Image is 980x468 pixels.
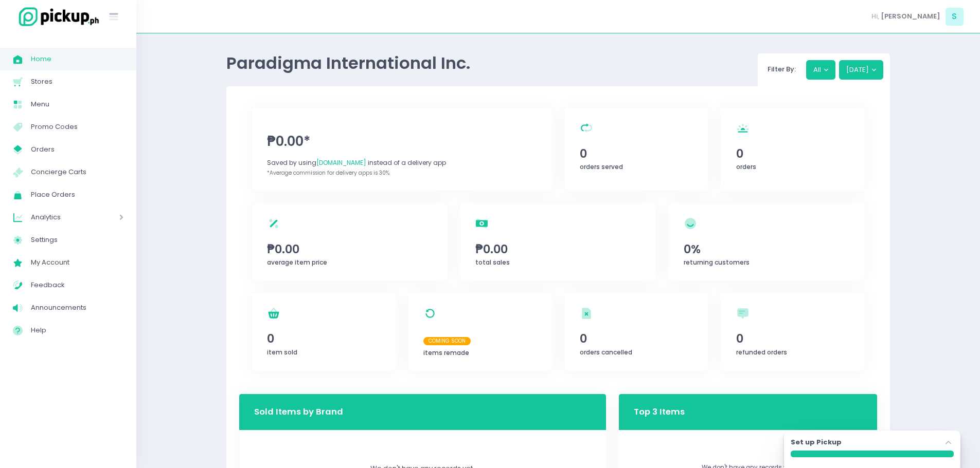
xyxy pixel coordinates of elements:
[267,330,380,347] span: 0
[881,11,940,22] span: [PERSON_NAME]
[565,293,708,371] a: 0orders cancelled
[267,258,327,267] span: average item price
[791,437,842,447] label: Set up Pickup
[267,348,297,357] span: item sold
[806,60,836,80] button: All
[31,233,123,247] span: Settings
[475,240,641,258] span: ₱0.00
[31,143,123,156] span: Orders
[565,108,708,191] a: 0orders served
[580,330,693,347] span: 0
[684,240,849,258] span: 0%
[252,203,448,280] a: ₱0.00average item price
[736,348,787,357] span: refunded orders
[31,75,123,88] span: Stores
[31,98,123,111] span: Menu
[475,258,510,267] span: total sales
[423,337,471,345] span: Coming Soon
[13,6,100,28] img: logo
[736,330,849,347] span: 0
[31,120,123,134] span: Promo Codes
[267,132,537,152] span: ₱0.00*
[736,162,756,171] span: orders
[684,258,750,267] span: returning customers
[634,397,685,426] h3: Top 3 Items
[252,293,396,371] a: 0item sold
[226,51,470,74] span: Paradigma International Inc.
[669,203,864,280] a: 0%returning customers
[423,348,469,357] span: items remade
[871,11,879,22] span: Hi,
[946,8,964,26] span: S
[721,108,864,191] a: 0orders
[31,324,123,337] span: Help
[31,278,123,292] span: Feedback
[736,145,849,162] span: 0
[580,162,623,171] span: orders served
[267,169,389,177] span: *Average commission for delivery apps is 30%
[31,52,123,66] span: Home
[267,158,537,167] div: Saved by using instead of a delivery app
[267,240,433,258] span: ₱0.00
[31,301,123,314] span: Announcements
[254,405,343,418] h3: Sold Items by Brand
[31,165,123,179] span: Concierge Carts
[580,145,693,162] span: 0
[460,203,656,280] a: ₱0.00total sales
[764,64,799,74] span: Filter By:
[580,348,632,357] span: orders cancelled
[839,60,884,80] button: [DATE]
[721,293,864,371] a: 0refunded orders
[31,211,90,224] span: Analytics
[31,256,123,269] span: My Account
[316,158,366,167] span: [DOMAIN_NAME]
[31,188,123,201] span: Place Orders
